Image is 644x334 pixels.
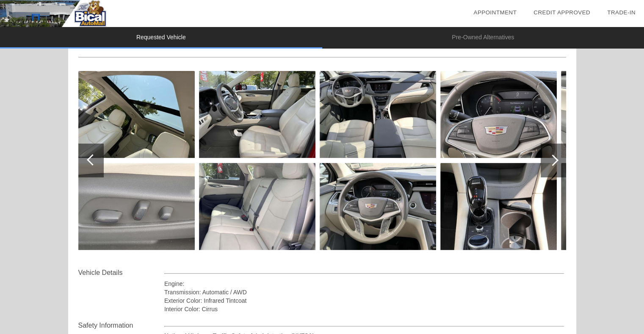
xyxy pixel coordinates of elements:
[473,9,517,16] a: Appointment
[78,268,164,278] div: Vehicle Details
[533,9,590,16] a: Credit Approved
[440,71,557,158] img: 20.jpg
[164,305,564,313] div: Interior Color: Cirrus
[78,163,195,250] img: 15.jpg
[78,320,164,331] div: Safety Information
[199,163,315,250] img: 17.jpg
[320,71,436,158] img: 18.jpg
[164,288,564,296] div: Transmission: Automatic / AWD
[164,280,564,288] div: Engine:
[78,71,195,158] img: 14.jpg
[440,163,557,250] img: 21.jpg
[607,9,636,16] a: Trade-In
[164,296,564,305] div: Exterior Color: Infrared Tintcoat
[320,163,436,250] img: 19.jpg
[199,71,315,158] img: 16.jpg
